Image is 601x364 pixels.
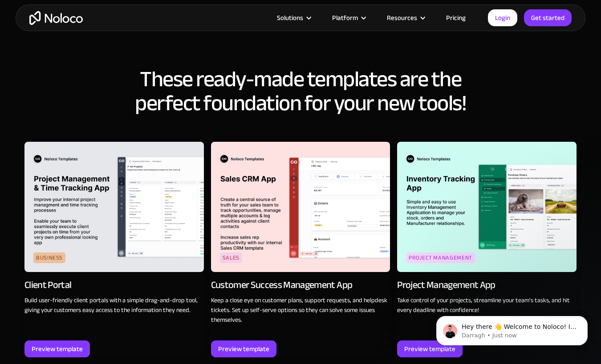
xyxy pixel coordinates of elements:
iframe: Intercom notifications message [423,297,601,360]
div: Solutions [266,12,321,24]
h2: These ready-made templates are the perfect foundation for your new tools! [24,67,577,115]
p: Build user-friendly client portals with a simple drag-and-drop tool, giving your customers easy a... [24,296,204,315]
div: Preview template [218,343,269,355]
a: Login [488,9,517,26]
div: Platform [321,12,376,24]
div: Resources [387,12,417,24]
a: BusinessClient PortalBuild user-friendly client portals with a simple drag-and-drop tool, giving ... [24,142,204,357]
div: Preview template [32,343,83,355]
div: sales [220,252,242,263]
div: Business [33,252,65,263]
p: Take control of your projects, streamline your team’s tasks, and hit every deadline with confidence! [397,296,577,315]
a: Pricing [435,12,477,24]
div: Solutions [277,12,303,24]
a: home [29,11,83,25]
div: Client Portal [24,279,71,291]
a: Project ManagementProject Management AppTake control of your projects, streamline your team’s tas... [397,142,577,357]
a: Get started [524,9,572,26]
div: Project Management App [397,279,495,291]
div: Resources [376,12,435,24]
div: Preview template [404,343,455,355]
div: Customer Success Management App [211,279,353,291]
p: Keep a close eye on customer plans, support requests, and helpdesk tickets. Set up self-serve opt... [211,296,390,325]
div: Project Management [406,252,475,263]
a: salesCustomer Success Management AppKeep a close eye on customer plans, support requests, and hel... [211,142,390,357]
div: Platform [332,12,358,24]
